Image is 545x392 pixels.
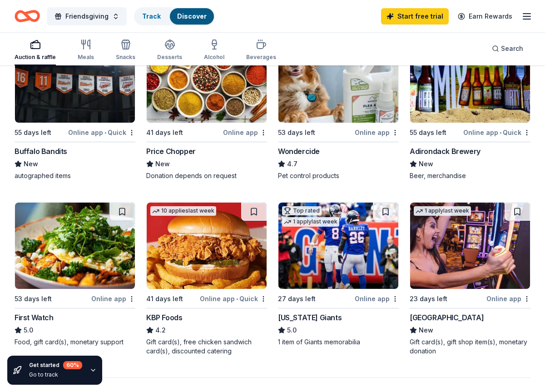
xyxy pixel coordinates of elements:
div: 1 item of Giants memorabilia [278,337,399,347]
div: 41 days left [146,293,183,304]
div: Meals [78,54,94,61]
a: Home [15,5,40,27]
button: Meals [78,35,94,65]
div: Get started [29,361,82,369]
div: Beer, merchandise [410,171,530,180]
div: Online app [486,293,530,304]
div: Online app [355,127,399,138]
a: Discover [177,12,207,20]
a: Image for Adirondack BreweryLocal55 days leftOnline app•QuickAdirondack BreweryNewBeer, merchandise [410,36,530,180]
div: 60 % [63,361,82,369]
div: autographed items [15,171,135,180]
button: TrackDiscover [134,7,215,25]
div: Auction & raffle [15,54,56,61]
img: Image for Wondercide [278,36,398,123]
a: Image for KBP Foods10 applieslast week41 days leftOnline app•QuickKBP Foods4.2Gift card(s), free ... [146,202,267,356]
div: Online app [91,293,135,304]
img: Image for First Watch [15,203,135,289]
button: Friendsgiving [47,7,127,25]
button: Beverages [246,35,276,65]
div: 53 days left [15,293,52,304]
div: 53 days left [278,127,315,138]
a: Track [142,12,161,20]
div: Online app [223,127,267,138]
span: Friendsgiving [65,11,109,22]
a: Image for New York GiantsTop rated1 applylast week27 days leftOnline app[US_STATE] Giants5.01 ite... [278,202,399,347]
span: New [419,325,433,336]
button: Alcohol [204,35,224,65]
img: Image for Adirondack Brewery [410,36,530,123]
span: • [500,129,501,136]
div: [GEOGRAPHIC_DATA] [410,312,484,323]
div: 41 days left [146,127,183,138]
div: 23 days left [410,293,447,304]
div: Online app Quick [463,127,530,138]
div: [US_STATE] Giants [278,312,342,323]
div: Food, gift card(s), monetary support [15,337,135,347]
div: Desserts [157,54,182,61]
span: • [236,295,238,303]
span: 5.0 [24,325,33,336]
a: Image for First Watch53 days leftOnline appFirst Watch5.0Food, gift card(s), monetary support [15,202,135,347]
div: Snacks [116,54,135,61]
div: 55 days left [15,127,51,138]
img: Image for Foxwoods Resort Casino [410,203,530,289]
span: New [419,159,433,169]
div: 1 apply last week [414,206,471,216]
button: Desserts [157,35,182,65]
div: Top rated [282,206,322,215]
div: KBP Foods [146,312,182,323]
span: Search [501,43,523,54]
div: 1 apply last week [282,217,339,227]
div: Wondercide [278,146,320,157]
img: Image for New York Giants [278,203,398,289]
div: 27 days left [278,293,316,304]
span: 4.7 [287,159,297,169]
div: Gift card(s), gift shop item(s), monetary donation [410,337,530,356]
div: Donation depends on request [146,171,267,180]
span: New [155,159,170,169]
div: Go to track [29,371,82,378]
div: Online app [355,293,399,304]
img: Image for Price Chopper [147,36,267,123]
div: First Watch [15,312,54,323]
div: Price Chopper [146,146,196,157]
span: 5.0 [287,325,297,336]
a: Image for Price Chopper1 applylast week41 days leftOnline appPrice ChopperNewDonation depends on ... [146,36,267,180]
div: Pet control products [278,171,399,180]
div: Gift card(s), free chicken sandwich card(s), discounted catering [146,337,267,356]
button: Search [485,40,530,58]
div: 55 days left [410,127,446,138]
div: Online app Quick [68,127,135,138]
button: Snacks [116,35,135,65]
a: Earn Rewards [452,8,518,25]
span: • [104,129,106,136]
div: Buffalo Bandits [15,146,67,157]
a: Image for Wondercide8 applieslast week53 days leftOnline appWondercide4.7Pet control products [278,36,399,180]
div: 10 applies last week [150,206,216,216]
img: Image for Buffalo Bandits [15,36,135,123]
div: Beverages [246,54,276,61]
div: Alcohol [204,54,224,61]
a: Start free trial [381,8,449,25]
img: Image for KBP Foods [147,203,267,289]
span: 4.2 [155,325,166,336]
a: Image for Foxwoods Resort Casino1 applylast week23 days leftOnline app[GEOGRAPHIC_DATA]NewGift ca... [410,202,530,356]
div: Online app Quick [200,293,267,304]
button: Auction & raffle [15,35,56,65]
span: New [24,159,38,169]
div: Adirondack Brewery [410,146,481,157]
a: Image for Buffalo BanditsLocal55 days leftOnline app•QuickBuffalo BanditsNewautographed items [15,36,135,180]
